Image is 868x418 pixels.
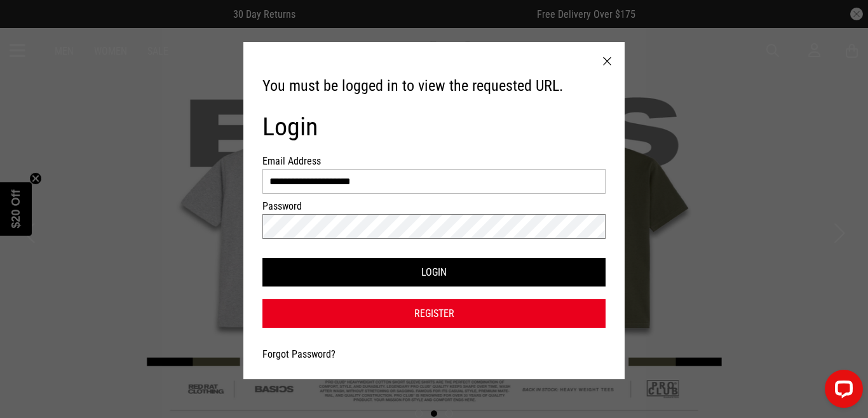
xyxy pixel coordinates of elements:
[262,112,606,142] h1: Login
[262,299,606,328] a: Register
[815,365,868,418] iframe: LiveChat chat widget
[262,348,336,360] a: Forgot Password?
[262,258,606,287] button: Login
[262,200,331,212] label: Password
[262,155,331,167] label: Email Address
[262,76,606,97] h3: You must be logged in to view the requested URL.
